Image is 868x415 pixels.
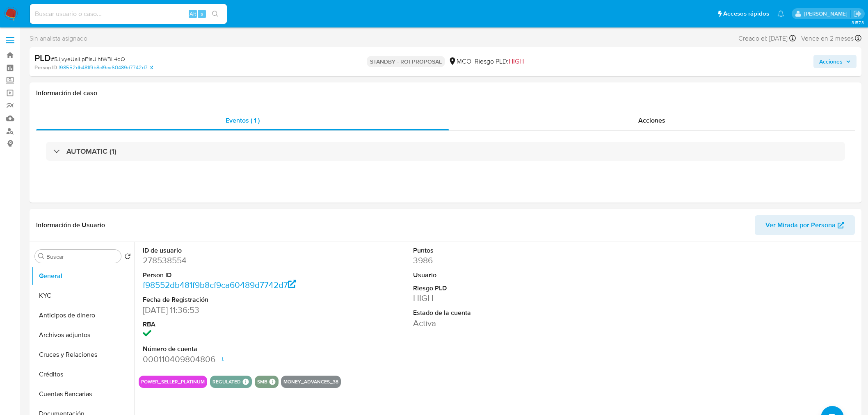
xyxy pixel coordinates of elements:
[38,253,45,260] button: Buscar
[413,308,585,317] dt: Estado de la cuenta
[777,10,784,17] a: Notificaciones
[801,34,854,43] span: Vence en 2 meses
[201,10,203,18] span: s
[819,55,843,68] span: Acciones
[413,317,585,329] dd: Activa
[804,10,850,18] p: felipe.cayon@mercadolibre.com
[143,246,315,255] dt: ID de usuario
[755,215,855,235] button: Ver Mirada por Persona
[30,34,87,43] span: Sin analista asignado
[59,64,153,71] a: f98552db481f9b8cf9ca60489d7742d7
[367,56,445,67] p: STANDBY - ROI PROPOSAL
[765,215,836,235] span: Ver Mirada por Persona
[413,284,585,293] dt: Riesgo PLD
[638,116,665,125] span: Acciones
[32,286,134,306] button: KYC
[34,64,57,71] b: Person ID
[475,57,524,66] span: Riesgo PLD:
[143,279,297,291] a: f98552db481f9b8cf9ca60489d7742d7
[32,384,134,404] button: Cuentas Bancarias
[509,57,524,66] span: HIGH
[853,9,862,18] a: Salir
[413,292,585,304] dd: HIGH
[143,320,315,329] dt: RBA
[207,8,224,20] button: search-icon
[413,271,585,280] dt: Usuario
[143,353,315,365] dd: 000110409804806
[32,345,134,365] button: Cruces y Relaciones
[190,10,196,18] span: Alt
[413,255,585,266] dd: 3986
[46,253,118,260] input: Buscar
[32,306,134,325] button: Anticipos de dinero
[36,89,855,97] h1: Información del caso
[46,142,845,161] div: AUTOMATIC (1)
[738,33,796,44] div: Creado el: [DATE]
[448,57,471,66] div: MCO
[143,344,315,353] dt: Número de cuenta
[66,147,116,156] h3: AUTOMATIC (1)
[413,246,585,255] dt: Puntos
[797,33,799,44] span: -
[30,9,227,19] input: Buscar usuario o caso...
[51,55,125,63] span: # 5JjvyeUalLpE1sUlhtWBL4qQ
[723,9,769,18] span: Accesos rápidos
[32,266,134,286] button: General
[124,253,131,262] button: Volver al orden por defecto
[34,51,51,64] b: PLD
[143,255,315,266] dd: 278538554
[226,116,260,125] span: Eventos ( 1 )
[32,365,134,384] button: Créditos
[143,295,315,304] dt: Fecha de Registración
[32,325,134,345] button: Archivos adjuntos
[143,304,315,316] dd: [DATE] 11:36:53
[813,55,857,68] button: Acciones
[36,221,105,229] h1: Información de Usuario
[143,271,315,280] dt: Person ID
